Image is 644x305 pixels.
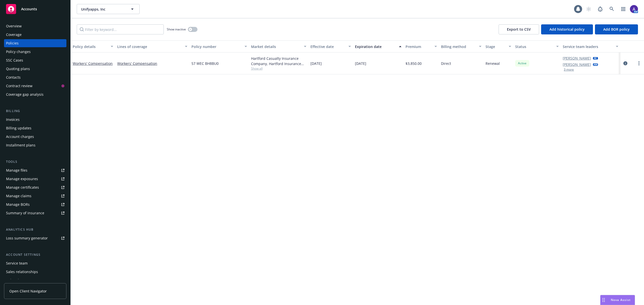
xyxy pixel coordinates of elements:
div: Overview [6,22,22,30]
div: Invoices [6,116,20,124]
a: Start snowing [584,4,594,14]
a: Account charges [4,133,66,141]
a: Sales relationships [4,268,66,276]
div: Billing method [441,44,476,49]
div: Coverage gap analysis [6,90,44,98]
a: Manage exposures [4,175,66,183]
div: Effective date [310,44,345,49]
div: Contract review [6,82,32,90]
div: Analytics hub [4,227,66,232]
div: Manage claims [6,192,31,200]
button: Market details [249,40,308,53]
a: Billing updates [4,124,66,132]
div: Billing updates [6,124,31,132]
span: Nova Assist [611,298,631,302]
a: Manage certificates [4,183,66,191]
button: Premium [404,40,439,53]
span: Export to CSV [507,27,531,32]
a: Installment plans [4,141,66,149]
div: Expiration date [355,44,396,49]
button: Lines of coverage [115,40,189,53]
a: Service team [4,259,66,267]
input: Filter by keyword... [77,24,164,34]
a: Workers' Compensation [117,61,187,66]
div: Policy details [73,44,108,49]
a: Policy changes [4,48,66,56]
img: photo [630,5,638,13]
a: Invoices [4,116,66,124]
div: Loss summary generator [6,234,48,242]
div: Policy changes [6,48,31,56]
span: Active [517,61,527,66]
span: [DATE] [355,61,366,66]
div: Related accounts [6,276,35,284]
div: Status [515,44,553,49]
span: Accounts [21,7,37,11]
div: Service team [6,259,28,267]
a: Report a Bug [595,4,605,14]
button: Nova Assist [600,295,635,305]
div: Hartford Casualty Insurance Company, Hartford Insurance Group [251,56,306,66]
a: Contract review [4,82,66,90]
a: Policies [4,39,66,47]
span: $3,850.00 [406,61,422,66]
a: Quoting plans [4,65,66,73]
div: Summary of insurance [6,209,44,217]
button: Stage [484,40,513,53]
div: Market details [251,44,301,49]
span: Open Client Navigator [9,288,47,294]
div: Sales relationships [6,268,38,276]
span: Renewal [486,61,500,66]
a: [PERSON_NAME] [563,62,591,67]
div: Manage certificates [6,183,39,191]
a: Manage claims [4,192,66,200]
div: Tools [4,159,66,164]
button: Policy number [189,40,249,53]
button: 3 more [564,68,574,71]
a: Workers' Compensation [73,61,113,66]
div: Installment plans [6,141,35,149]
a: Related accounts [4,276,66,284]
span: Add BOR policy [603,27,630,32]
div: Service team leaders [563,44,613,49]
div: Manage exposures [6,175,38,183]
a: Contacts [4,73,66,81]
a: Accounts [4,2,66,16]
span: [DATE] [310,61,322,66]
a: [PERSON_NAME] [563,56,591,61]
span: Add historical policy [549,27,585,32]
button: Add BOR policy [595,24,638,34]
div: Drag to move [600,295,607,305]
a: more [636,60,642,66]
div: Coverage [6,31,22,39]
div: Stage [486,44,506,49]
button: Export to CSV [499,24,539,34]
span: Direct [441,61,451,66]
div: Account settings [4,252,66,257]
a: Switch app [618,4,628,14]
button: Status [513,40,561,53]
a: Summary of insurance [4,209,66,217]
div: Manage files [6,166,27,174]
button: Add historical policy [541,24,593,34]
button: Policy details [71,40,115,53]
a: Coverage [4,31,66,39]
div: Premium [406,44,432,49]
div: Quoting plans [6,65,30,73]
span: Show inactive [167,27,186,31]
button: Expiration date [353,40,404,53]
span: Unifyapps, Inc [81,7,125,12]
a: Loss summary generator [4,234,66,242]
div: SSC Cases [6,56,23,64]
div: Policy number [191,44,241,49]
a: SSC Cases [4,56,66,64]
span: 57 WEC BH8BU0 [191,61,219,66]
div: Billing [4,109,66,114]
a: Manage files [4,166,66,174]
button: Unifyapps, Inc [77,4,140,14]
div: Account charges [6,133,34,141]
span: Show all [251,66,306,71]
a: Manage BORs [4,200,66,209]
div: Policies [6,39,19,47]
